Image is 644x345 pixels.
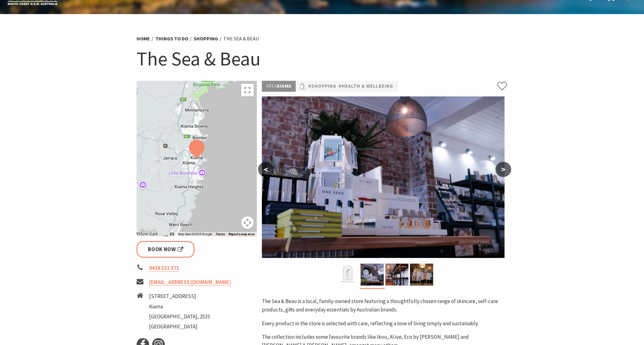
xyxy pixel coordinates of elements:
[137,35,150,42] a: Home
[155,35,188,42] a: Things To Do
[262,319,507,328] p: Every product in the store is selected with care, reflecting a love of living simply and sustaina...
[149,322,210,331] li: [GEOGRAPHIC_DATA]
[216,232,225,236] a: Terms (opens in new tab)
[229,232,255,236] a: Report a map error
[339,82,393,90] a: #Health & Wellbeing
[262,81,296,92] p: Kiama
[262,297,507,314] p: The Sea & Beau is a local, family-owned store featuring a thoughtfully chosen range of skincare, ...
[223,35,259,43] li: The Sea & Beau
[137,46,507,71] h1: The Sea & Beau
[194,35,218,42] a: Shopping
[149,292,210,301] li: [STREET_ADDRESS]
[496,162,511,177] button: >
[138,228,159,236] img: Google
[266,83,277,89] span: Area
[241,216,254,229] button: Map camera controls
[149,312,210,321] li: [GEOGRAPHIC_DATA], 2533
[178,232,212,236] span: Map data ©2025 Google
[138,228,159,236] a: Open this area in Google Maps (opens a new window)
[241,84,254,96] button: Toggle fullscreen view
[148,245,183,254] span: Book Now
[149,265,179,272] a: 0428 531 371
[308,82,336,90] a: #Shopping
[170,232,174,236] button: Keyboard shortcuts
[149,279,231,286] a: [EMAIL_ADDRESS][DOMAIN_NAME]
[258,162,274,177] button: <
[137,241,195,258] a: Book Now
[149,302,210,311] li: Kiama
